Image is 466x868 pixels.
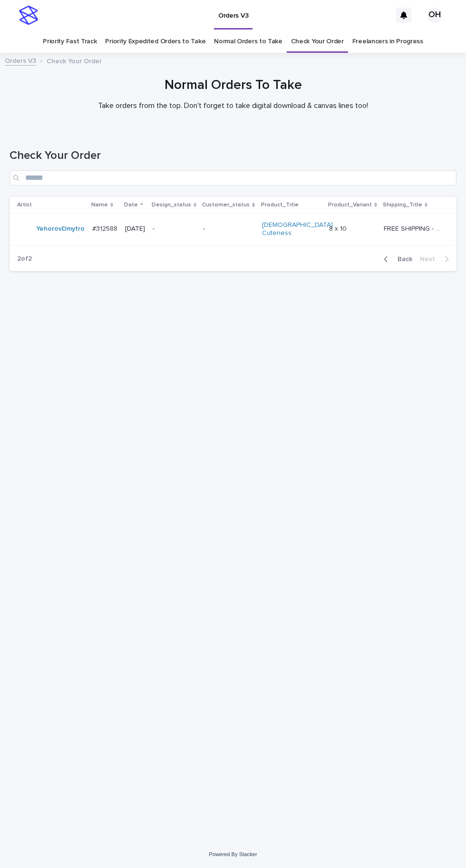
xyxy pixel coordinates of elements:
p: [DATE] [125,225,145,233]
p: FREE SHIPPING - preview in 1-2 business days, after your approval delivery will take 5-10 b.d. [384,223,443,233]
input: Search [10,170,456,185]
h1: Normal Orders To Take [10,78,456,94]
p: Design_status [152,200,191,210]
div: OH [427,8,442,23]
a: Normal Orders to Take [214,30,282,53]
span: Back [392,256,412,263]
h1: Check Your Order [10,149,456,163]
p: Name [91,200,108,210]
p: Date [124,200,138,210]
a: Priority Expedited Orders to Take [105,30,205,53]
p: Artist [17,200,32,210]
p: - [153,225,195,233]
p: 2 of 2 [10,247,39,271]
tr: YehorovDmytro #312588#312588 [DATE]--[DEMOGRAPHIC_DATA] Cuteness 8 x 108 x 10 FREE SHIPPING - pre... [10,213,456,245]
p: 8 x 10 [329,223,349,233]
a: Check Your Order [291,30,344,53]
p: Check Your Order [47,55,102,66]
span: Next [420,256,441,263]
a: Orders V3 [5,55,36,66]
a: Powered By Stacker [209,851,257,857]
p: Customer_status [202,200,250,210]
p: - [203,225,254,233]
a: Freelancers in Progress [352,30,423,53]
a: Priority Fast Track [43,30,97,53]
p: Product_Title [261,200,299,210]
a: [DEMOGRAPHIC_DATA] Cuteness [262,221,333,237]
img: stacker-logo-s-only.png [19,6,38,25]
p: #312588 [92,223,119,233]
p: Take orders from the top. Don't forget to take digital download & canvas lines too! [43,101,423,110]
button: Back [376,255,416,263]
button: Next [416,255,456,263]
a: YehorovDmytro [36,225,85,233]
p: Product_Variant [328,200,372,210]
p: Shipping_Title [383,200,422,210]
